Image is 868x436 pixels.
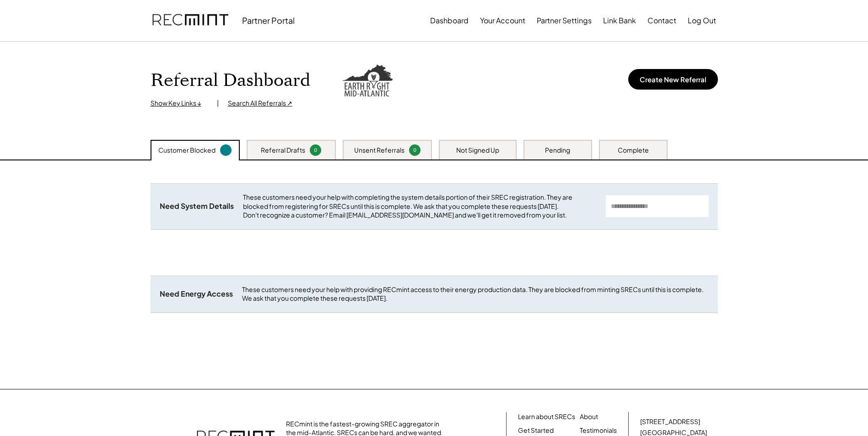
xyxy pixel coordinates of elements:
[688,11,716,30] button: Log Out
[603,11,636,30] button: Link Bank
[580,426,617,435] a: Testimonials
[151,70,310,91] h1: Referral Dashboard
[456,146,499,155] div: Not Signed Up
[151,99,208,108] div: Show Key Links ↓
[261,146,305,155] div: Referral Drafts
[480,11,525,30] button: Your Account
[628,69,718,90] button: Create New Referral
[410,147,419,154] div: 0
[242,15,295,26] div: Partner Portal
[640,417,700,426] div: [STREET_ADDRESS]
[152,5,228,36] img: recmint-logotype%403x.png
[160,202,234,211] div: Need System Details
[518,412,575,421] a: Learn about SRECs
[342,64,393,96] img: erepower.png
[160,289,233,299] div: Need Energy Access
[545,146,570,155] div: Pending
[228,99,292,108] div: Search All Referrals ↗
[158,146,216,155] div: Customer Blocked
[217,99,219,108] div: |
[311,147,320,154] div: 0
[537,11,592,30] button: Partner Settings
[618,146,649,155] div: Complete
[518,426,554,435] a: Get Started
[430,11,469,30] button: Dashboard
[243,193,597,220] div: These customers need your help with completing the system details portion of their SREC registrat...
[242,285,709,303] div: These customers need your help with providing RECmint access to their energy production data. The...
[354,146,404,155] div: Unsent Referrals
[580,412,598,421] a: About
[647,11,676,30] button: Contact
